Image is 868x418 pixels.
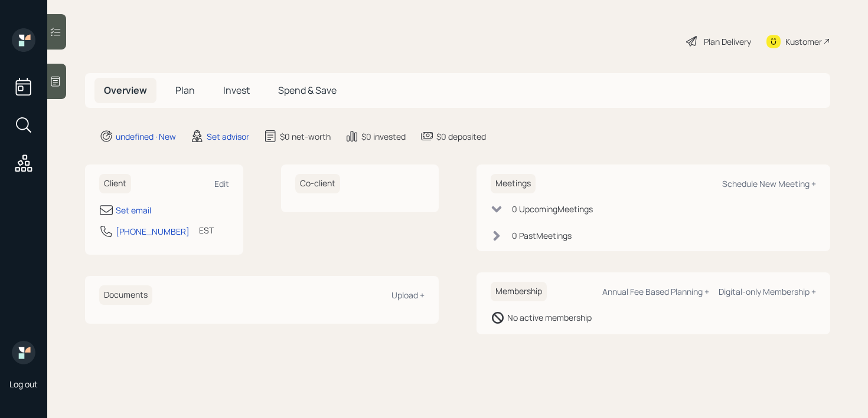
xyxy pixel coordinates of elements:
div: No active membership [507,311,592,324]
div: Kustomer [785,35,822,48]
div: Set email [116,204,151,216]
div: undefined · New [116,130,176,143]
div: Upload + [391,289,425,301]
h6: Meetings [491,174,536,193]
div: 0 Past Meeting s [512,229,572,242]
div: Plan Delivery [704,35,751,48]
div: $0 invested [361,130,406,143]
div: Schedule New Meeting + [722,178,816,189]
div: Set advisor [207,130,249,143]
span: Overview [104,84,147,97]
span: Invest [223,84,250,97]
span: Plan [175,84,195,97]
div: Digital-only Membership + [719,286,816,297]
h6: Documents [99,285,152,305]
div: [PHONE_NUMBER] [116,225,190,238]
img: retirable_logo.png [12,341,35,364]
div: Edit [214,178,229,189]
div: Annual Fee Based Planning + [602,286,709,297]
div: $0 net-worth [280,130,331,143]
span: Spend & Save [278,84,337,97]
div: EST [199,224,214,236]
div: Log out [9,378,38,390]
h6: Co-client [295,174,340,193]
h6: Client [99,174,131,193]
h6: Membership [491,282,547,301]
div: 0 Upcoming Meeting s [512,203,593,215]
div: $0 deposited [436,130,486,143]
